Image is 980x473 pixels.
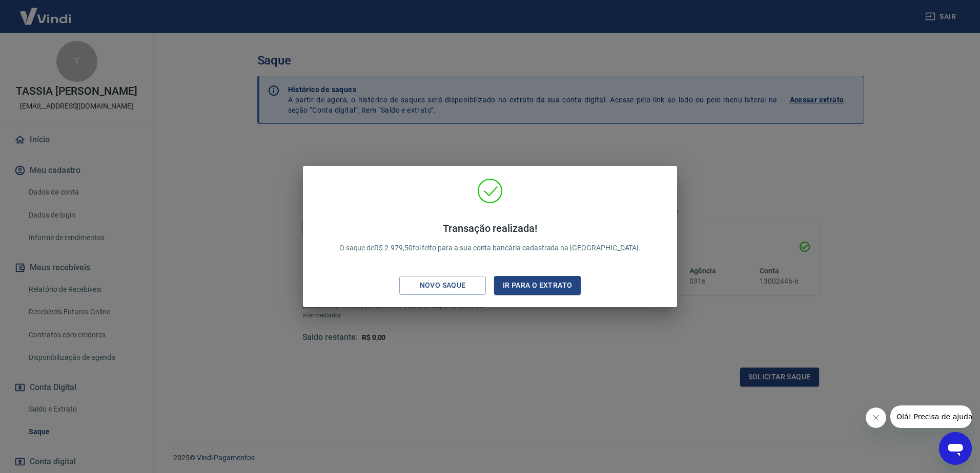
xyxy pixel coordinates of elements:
[890,405,972,428] iframe: Mensagem da empresa
[339,222,641,253] p: O saque de R$ 2.979,50 foi feito para a sua conta bancária cadastrada na [GEOGRAPHIC_DATA].
[407,279,478,292] div: Novo saque
[939,432,972,465] iframe: Botão para abrir a janela de mensagens
[866,407,886,428] iframe: Fechar mensagem
[399,276,486,295] button: Novo saque
[6,7,86,15] span: Olá! Precisa de ajuda?
[339,222,641,234] h4: Transação realizada!
[494,276,581,295] button: Ir para o extrato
